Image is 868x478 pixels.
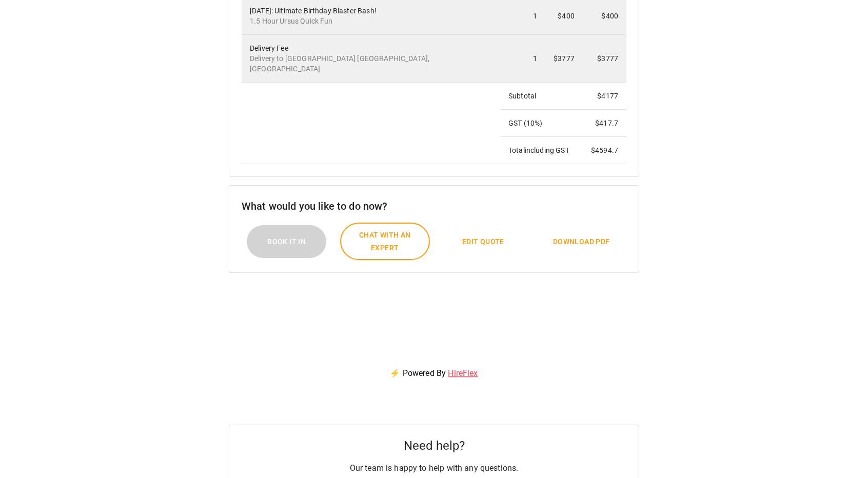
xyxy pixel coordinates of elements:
[500,35,545,83] td: 1
[500,110,583,137] td: GST ( 10 %)
[448,368,478,378] a: HireFlex
[242,198,626,214] h6: What would you like to do now?
[543,230,620,253] button: Download PDF
[267,235,306,248] span: Book it In
[462,235,504,248] span: Edit Quote
[250,53,492,74] p: Delivery to [GEOGRAPHIC_DATA] [GEOGRAPHIC_DATA], [GEOGRAPHIC_DATA]
[500,83,583,110] td: Subtotal
[250,6,492,26] div: [DATE]: Ultimate Birthday Blaster Bash!
[500,137,583,164] td: Total including GST
[351,229,419,254] span: Chat with an expert
[452,230,515,253] button: Edit Quote
[250,16,492,26] p: 1.5 Hour Ursus Quick Fun
[583,137,626,164] td: $ 4594.7
[340,223,430,260] button: Chat with an expert
[553,235,610,248] span: Download PDF
[583,110,626,137] td: $ 417.7
[250,43,492,74] div: Delivery Fee
[404,437,465,454] h5: Need help?
[545,35,583,83] td: $3777
[583,35,626,83] td: $3777
[350,462,519,474] p: Our team is happy to help with any questions.
[583,83,626,110] td: $ 4177
[378,355,490,392] p: ⚡ Powered By
[247,225,326,258] button: Book it In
